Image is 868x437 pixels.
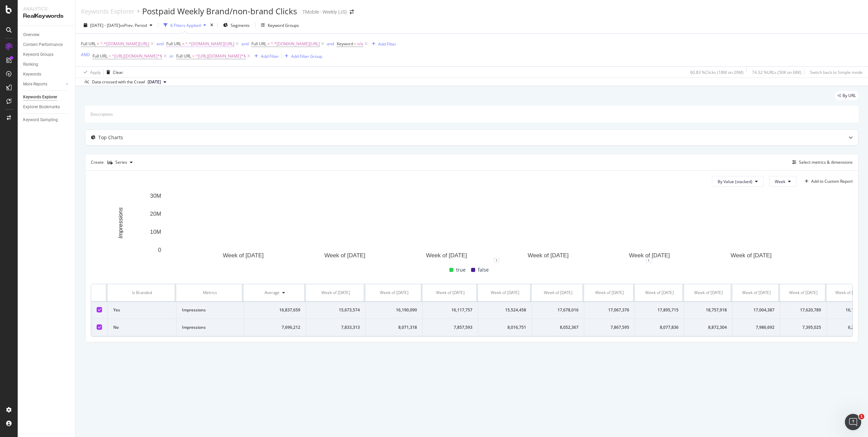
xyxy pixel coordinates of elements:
text: 10M [150,229,161,236]
button: and [156,41,164,47]
div: Add to Custom Report [811,179,853,183]
div: Overview [23,31,39,38]
button: Add Filter Group [282,52,322,60]
div: Is Branded [113,290,171,296]
span: ^[URL][DOMAIN_NAME]*$ [196,51,246,61]
button: Add Filter [252,52,279,60]
div: and [241,41,249,47]
td: Impressions [177,319,244,336]
div: 17,620,789 [786,307,821,313]
span: ≠ [267,41,270,47]
button: Add to Custom Report [802,176,853,187]
div: RealKeywords [23,12,70,20]
td: Impressions [177,302,244,319]
div: 17,895,715 [640,307,679,313]
div: 15,524,458 [484,307,526,313]
div: Keyword Sampling [23,116,58,124]
div: Series [115,160,127,164]
span: ≠ [182,41,185,47]
span: ^.*[DOMAIN_NAME][URL] [185,39,234,49]
div: Add Filter Group [291,53,322,59]
div: Week of [DATE] [380,290,408,296]
div: 18,757,918 [690,307,727,313]
div: Metrics [182,290,238,296]
div: 1 [646,258,651,263]
span: ^.*[DOMAIN_NAME][URL] [271,39,320,49]
div: Keywords [23,71,41,78]
a: Content Performance [23,41,70,48]
div: Apply [90,69,101,75]
text: Week of [DATE] [629,252,670,259]
a: Explorer Bookmarks [23,103,70,111]
div: 17,678,016 [537,307,579,313]
a: Ranking [23,61,70,68]
span: n/a [357,39,363,49]
a: Keywords Explorer [81,7,134,15]
td: No [108,319,177,336]
div: legacy label [835,91,858,100]
button: Switch back to Simple mode [807,67,863,78]
div: 8,052,367 [537,324,579,330]
a: More Reports [23,81,64,88]
span: Full URL [81,41,96,47]
div: Week of [DATE] [544,290,572,296]
button: Keyword Groups [258,20,302,31]
div: Week of [DATE] [835,290,864,296]
div: Content Performance [23,41,63,48]
text: 0 [158,247,161,254]
button: Segments [220,20,252,31]
div: 16,190,090 [371,307,417,313]
text: Week of [DATE] [223,252,264,259]
div: Week of [DATE] [491,290,519,296]
text: Week of [DATE] [426,252,467,259]
span: Full URL [93,53,107,59]
div: Week of [DATE] [694,290,723,296]
div: 16,101,574 [832,307,867,313]
div: 7,833,313 [312,324,360,330]
a: Keyword Sampling [23,116,70,124]
div: and [327,41,334,47]
div: Week of [DATE] [436,290,465,296]
div: 7,986,692 [738,324,774,330]
span: true [456,266,466,274]
svg: A chart. [91,192,853,260]
div: Week of [DATE] [595,290,624,296]
div: Postpaid Weekly Brand/non-brand Clicks [142,5,297,17]
td: Yes [108,302,177,319]
div: 8,016,751 [484,324,526,330]
div: and [156,41,164,47]
span: false [478,266,489,274]
text: Week of [DATE] [324,252,365,259]
span: [DATE] - [DATE] [90,22,120,28]
button: [DATE] - [DATE]vsPrev. Period [81,20,155,31]
button: 6 Filters Applied [161,20,209,31]
span: Full URL [166,41,181,47]
span: 2025 Mar. 29th [148,79,161,85]
div: Ranking [23,61,38,68]
span: vs Prev. Period [120,22,147,28]
div: Top Charts [98,134,123,141]
span: Keyword [337,41,353,47]
div: 7,857,593 [428,324,472,330]
div: Week of [DATE] [321,290,350,296]
button: AND [81,51,90,58]
div: 74.32 % URLs ( 50K on 68K ) [752,69,801,75]
div: 7,395,025 [786,324,821,330]
div: Week of [DATE] [742,290,771,296]
div: 16,837,659 [249,307,300,313]
button: Clear [104,67,123,78]
span: ^[URL][DOMAIN_NAME]*$ [112,51,162,61]
div: Clear [113,69,123,75]
div: times [209,22,215,29]
span: Full URL [251,41,266,47]
div: Data crossed with the Crawl [92,79,145,85]
div: Keywords Explorer [23,94,57,101]
button: [DATE] [145,78,169,86]
div: 1 [494,258,499,263]
span: ≠ [97,41,99,47]
a: Overview [23,31,70,38]
div: Analytics [23,5,70,12]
